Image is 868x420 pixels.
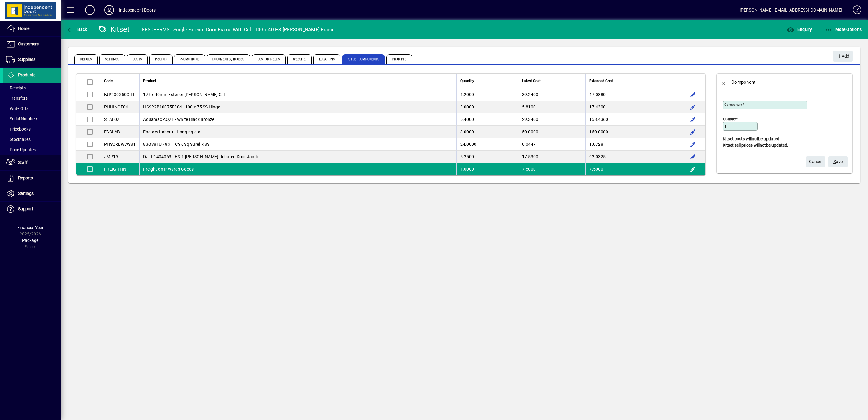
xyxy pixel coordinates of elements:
span: Settings [99,54,125,64]
span: Latest Cost [522,78,541,84]
app-page-header-button: Back [61,24,94,35]
td: 7.5000 [518,163,586,175]
span: Stocktakes [6,137,31,142]
td: HSSR2B10075F304 - 100 x 75 SS Hinge [139,101,456,113]
span: Extended Cost [589,78,613,84]
td: 17.5300 [518,151,586,163]
td: 5.8100 [518,101,586,113]
div: Component [731,77,755,87]
td: 3.0000 [456,126,518,138]
a: Stocktakes [3,134,61,145]
span: More Options [825,27,862,32]
span: Reports [18,175,33,180]
span: Promotions [174,54,205,64]
a: Support [3,202,61,217]
mat-label: Component [724,102,742,107]
td: 24.0000 [456,138,518,151]
td: Freight on Inwards Goods [139,163,456,175]
button: More Options [824,24,863,35]
td: 7.5000 [585,163,666,175]
span: Price Updates [6,147,36,152]
span: Costs [127,54,148,64]
span: not [752,136,758,141]
span: S [833,159,836,164]
span: Financial Year [17,225,44,230]
span: Package [22,238,38,243]
span: Product [143,78,156,84]
td: 5.4000 [456,113,518,126]
span: Pricebooks [6,127,31,132]
span: Quantity [460,78,474,84]
td: 92.0325 [585,151,666,163]
td: 5.2500 [456,151,518,163]
div: JMP19 [104,154,136,160]
a: Serial Numbers [3,114,61,124]
td: 150.0000 [585,126,666,138]
div: PHHINGE04 [104,104,136,110]
td: 47.0880 [585,88,666,101]
span: ave [833,157,843,167]
span: Customers [18,42,39,46]
a: Settings [3,186,61,201]
div: FACLAB [104,129,136,135]
b: Kitset costs will be updated. [723,136,781,141]
button: Save [828,156,848,167]
a: Pricebooks [3,124,61,134]
td: Factory Labour - Hanging etc [139,126,456,138]
a: Write Offs [3,103,61,114]
a: Customers [3,37,61,52]
span: not [760,143,766,148]
a: Receipts [3,83,61,93]
a: Knowledge Base [848,1,860,21]
span: Receipts [6,85,26,90]
span: Suppliers [18,57,35,62]
div: Kitset [98,25,130,34]
td: 3.0000 [456,101,518,113]
span: Add [836,51,849,61]
button: Add [80,5,100,15]
span: Back [67,27,87,32]
td: 29.3400 [518,113,586,126]
a: Transfers [3,93,61,103]
span: Details [74,54,98,64]
td: 1.2000 [456,88,518,101]
div: [PERSON_NAME] [EMAIL_ADDRESS][DOMAIN_NAME] [740,5,842,15]
td: 0.0447 [518,138,586,151]
span: Custom Fields [252,54,286,64]
td: 83QS81U - 8 x 1 CSK Sq Surefix SS [139,138,456,151]
span: Website [287,54,312,64]
a: Price Updates [3,145,61,155]
a: Reports [3,171,61,186]
span: Code [104,78,113,84]
span: Enquiry [787,27,812,32]
span: Home [18,26,29,31]
span: Locations [313,54,341,64]
td: Aquamac AQ21 - White Black Bronze [139,113,456,126]
span: Cancel [809,157,822,167]
div: FJP200X50CILL [104,92,136,98]
div: FREIGHTIN [104,166,136,172]
span: Products [18,72,35,77]
div: PHSCREWWSS1 [104,141,136,147]
span: Transfers [6,96,28,101]
td: 17.4300 [585,101,666,113]
button: Back [717,75,731,89]
a: Home [3,21,61,36]
div: SEAL02 [104,116,136,122]
span: Kitset Components [342,54,385,64]
td: DJTP1404063 - H3.1 [PERSON_NAME] Rebated Door Jamb [139,151,456,163]
button: Profile [100,5,119,15]
a: Staff [3,155,61,170]
td: 175 x 40mm Exterior [PERSON_NAME] Cill [139,88,456,101]
span: Prompts [386,54,412,64]
button: Enquiry [785,24,814,35]
button: Back [65,24,89,35]
b: Kitset sell prices will be updated. [723,143,788,148]
td: 1.0728 [585,138,666,151]
span: Pricing [149,54,173,64]
span: Documents / Images [207,54,250,64]
span: Settings [18,191,34,196]
div: Independent Doors [119,5,156,15]
button: Cancel [806,156,825,167]
td: 50.0000 [518,126,586,138]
